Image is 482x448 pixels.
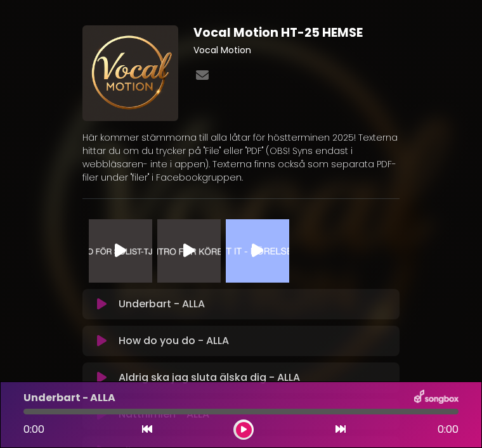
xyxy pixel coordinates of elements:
img: pGlB4Q9wSIK9SaBErEAn [82,25,178,121]
p: Underbart - ALLA [23,390,115,406]
p: How do you do - ALLA [119,333,229,349]
span: 0:00 [23,422,44,437]
p: Här kommer stämmorna till alla låtar för höstterminen 2025! Texterna hittar du om du trycker på "... [82,131,400,184]
img: songbox-logo-white.png [414,390,459,406]
img: Video Thumbnail [157,219,221,283]
p: Underbart - ALLA [119,297,205,312]
h3: Vocal Motion [193,45,400,56]
span: 0:00 [438,422,459,437]
img: Video Thumbnail [226,219,289,283]
p: Aldrig ska jag sluta älska dig - ALLA [119,370,300,385]
img: Video Thumbnail [89,219,152,283]
h1: Vocal Motion HT-25 HEMSE [193,25,400,40]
